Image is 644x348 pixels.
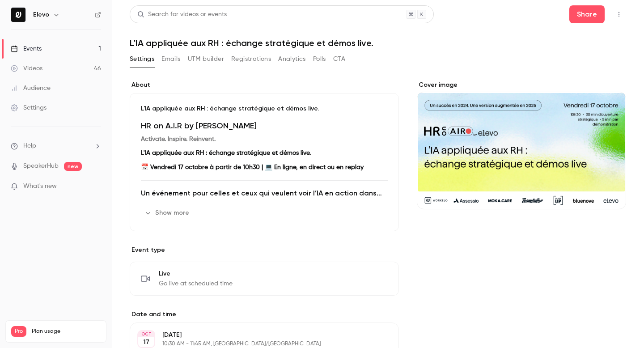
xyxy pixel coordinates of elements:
button: CTA [333,52,345,66]
strong: L'IA appliquée aux RH : échange stratégique et démos live. [141,150,311,156]
span: new [64,162,82,171]
button: Polls [313,52,326,66]
p: Event type [130,246,399,255]
iframe: Noticeable Trigger [90,182,101,191]
a: SpeakerHub [23,161,59,171]
span: Live [159,269,233,278]
button: Analytics [278,52,306,66]
button: UTM builder [188,52,224,66]
div: Videos [11,64,42,73]
button: Registrations [231,52,271,66]
p: 17 [143,338,149,347]
img: Elevo [11,8,25,22]
h1: L'IA appliquée aux RH : échange stratégique et démos live. [130,38,626,48]
button: Settings [130,52,154,66]
section: Cover image [417,81,626,209]
label: About [130,81,399,89]
p: [DATE] [162,331,352,340]
h6: Elevo [33,10,49,19]
span: Plan usage [32,328,101,335]
div: Settings [11,103,47,112]
button: Show more [141,206,195,220]
button: Emails [161,52,180,66]
div: Search for videos or events [137,10,227,19]
label: Date and time [130,310,399,319]
span: Go live at scheduled time [159,279,233,288]
div: OCT [138,331,154,337]
li: help-dropdown-opener [11,141,101,151]
strong: 📅 Vendredi 17 octobre à partir de 10h30 | 💻 En ligne, en direct ou en replay [141,164,364,170]
label: Cover image [417,81,626,89]
strong: Activate. Inspire. Reinvent. [141,136,216,142]
span: Help [23,141,36,151]
span: What's new [23,182,57,191]
h2: Un événement pour celles et ceux qui veulent voir l’IA en action dans les RH. [141,188,388,199]
p: 10:30 AM - 11:45 AM, [GEOGRAPHIC_DATA]/[GEOGRAPHIC_DATA] [162,340,352,348]
div: Events [11,44,42,53]
span: Pro [11,326,26,337]
p: L'IA appliquée aux RH : échange stratégique et démos live. [141,104,388,113]
button: Share [569,5,605,23]
h1: HR on A.I.R by [PERSON_NAME] [141,120,388,131]
div: Audience [11,84,51,93]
